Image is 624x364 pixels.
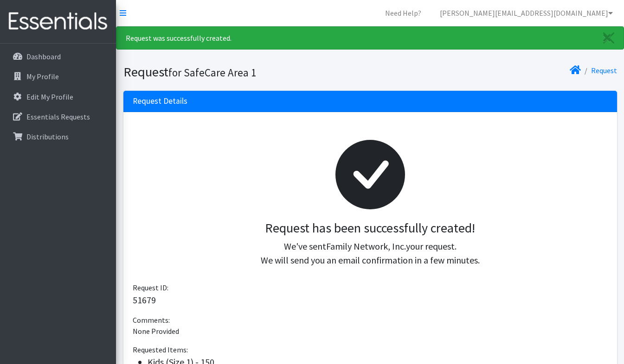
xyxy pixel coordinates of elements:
[594,27,624,49] a: Close
[4,107,112,126] a: Essentials Requests
[591,66,617,75] a: Request
[26,92,73,101] p: Edit My Profile
[140,220,600,236] h3: Request has been successfully created!
[26,112,90,121] p: Essentials Requests
[4,67,112,86] a: My Profile
[116,26,624,50] div: Request was successfully created.
[26,132,69,141] p: Distributions
[326,240,406,252] span: Family Network, Inc.
[133,96,187,106] h3: Request Details
[4,127,112,146] a: Distributions
[4,47,112,66] a: Dashboard
[133,345,188,354] span: Requested Items:
[133,283,168,292] span: Request ID:
[4,88,112,106] a: Edit My Profile
[168,66,256,79] small: for SafeCare Area 1
[4,6,112,37] img: HumanEssentials
[133,315,170,325] span: Comments:
[140,239,600,267] p: We've sent your request. We will send you an email confirmation in a few minutes.
[26,72,59,81] p: My Profile
[133,293,608,307] p: 51679
[378,4,429,22] a: Need Help?
[26,52,61,61] p: Dashboard
[123,64,367,80] h1: Request
[133,326,179,336] span: None Provided
[432,4,620,22] a: [PERSON_NAME][EMAIL_ADDRESS][DOMAIN_NAME]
